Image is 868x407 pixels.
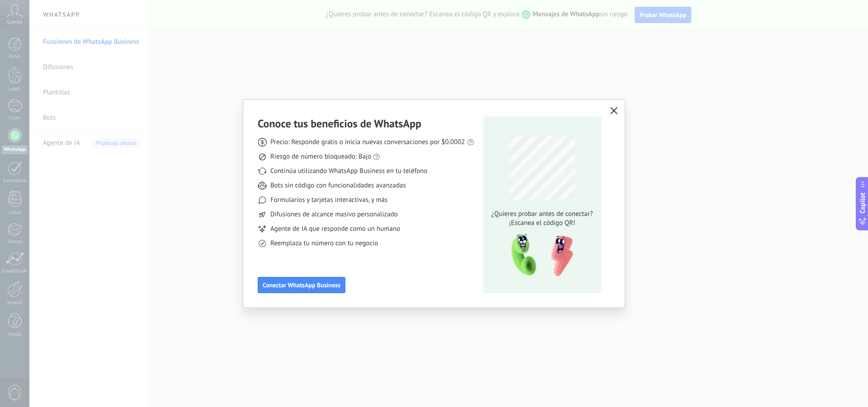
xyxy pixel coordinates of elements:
[270,138,465,147] span: Precio: Responde gratis o inicia nuevas conversaciones por $0.0002
[270,196,387,205] span: Formularios y tarjetas interactivas, y más
[270,210,398,219] span: Difusiones de alcance masivo personalizado
[258,117,421,131] h3: Conoce tus beneficios de WhatsApp
[858,192,867,213] span: Copilot
[489,219,595,228] span: ¡Escanea el código QR!
[270,225,400,234] span: Agente de IA que responde como un humano
[489,210,595,219] span: ¿Quieres probar antes de conectar?
[258,277,345,293] button: Conectar WhatsApp Business
[270,239,378,248] span: Reemplaza tu número con tu negocio
[270,152,371,161] span: Riesgo de número bloqueado: Bajo
[263,282,340,288] span: Conectar WhatsApp Business
[270,181,406,190] span: Bots sin código con funcionalidades avanzadas
[504,231,575,280] img: qr-pic-1x.png
[270,167,427,176] span: Continúa utilizando WhatsApp Business en tu teléfono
